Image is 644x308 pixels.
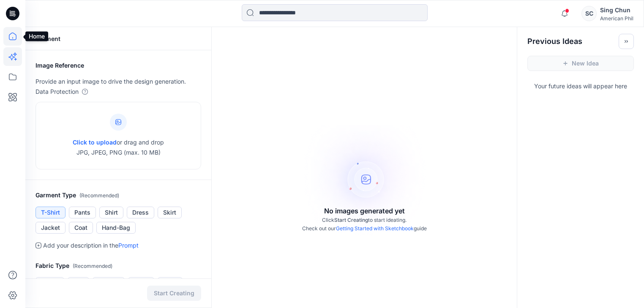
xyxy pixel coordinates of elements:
span: ( Recommended ) [73,263,112,269]
a: Getting Started with Sketchbook [336,225,414,232]
button: Toggle idea bar [619,34,634,49]
button: Linen [128,277,154,289]
span: Start Creating [334,217,368,223]
button: Skirt [158,207,182,218]
button: Denim [35,277,64,289]
button: Leather [93,277,125,289]
div: SC [581,6,597,21]
button: Coat [69,222,93,234]
h2: Garment Type [35,190,201,201]
h2: Image Reference [35,60,201,71]
a: Prompt [118,242,139,249]
span: ( Recommended ) [79,192,119,199]
h2: Fabric Type [35,261,201,271]
p: No images generated yet [324,206,405,216]
button: Shirt [99,207,123,218]
div: American Phil [600,15,633,22]
button: Silk [68,277,89,289]
button: Hand-Bag [96,222,136,234]
p: Your future ideas will appear here [517,78,644,91]
p: Add your description in the [43,240,139,251]
button: T-Shirt [35,207,65,218]
button: Pants [69,207,96,218]
p: Data Protection [35,87,79,97]
button: Dress [127,207,154,218]
div: Sing Chun [600,5,633,15]
p: Provide an input image to drive the design generation. [35,76,201,87]
p: Click to start ideating. Check out our guide [302,216,427,233]
span: Click to upload [73,139,117,146]
button: Jacket [35,222,65,234]
button: Wool [158,277,183,289]
h2: Previous Ideas [527,36,582,46]
p: or drag and drop JPG, JPEG, PNG (max. 10 MB) [73,137,164,158]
